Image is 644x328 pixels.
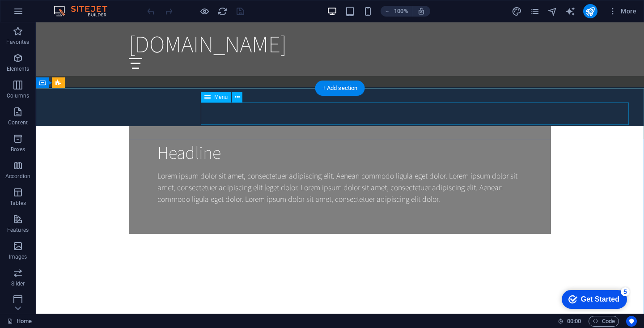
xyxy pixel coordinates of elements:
[608,7,636,16] span: More
[512,6,522,17] i: Design (Ctrl+Alt+Y)
[573,318,575,324] span: :
[558,316,581,327] h6: Session time
[9,253,27,260] p: Images
[8,119,28,126] p: Content
[11,280,25,287] p: Slider
[512,6,522,17] button: design
[66,2,75,11] div: 5
[7,4,72,23] div: Get Started 5 items remaining, 0% complete
[547,6,558,17] i: Navigator
[26,10,65,18] div: Get Started
[394,6,408,17] h6: 100%
[567,316,581,327] span: 00 00
[565,6,576,17] i: AI Writer
[605,4,640,18] button: More
[589,316,619,327] button: Code
[51,6,119,17] img: Editor Logo
[6,38,29,46] p: Favorites
[7,316,32,327] a: Click to cancel selection. Double-click to open Pages
[7,92,29,99] p: Columns
[381,6,412,17] button: 100%
[547,6,558,17] button: navigator
[217,6,228,17] button: reload
[5,173,30,180] p: Accordion
[583,4,597,18] button: publish
[417,7,425,15] i: On resize automatically adjust zoom level to fit chosen device.
[199,6,210,17] button: Click here to leave preview mode and continue editing
[593,316,615,327] span: Code
[11,146,25,153] p: Boxes
[10,200,26,207] p: Tables
[315,81,365,96] div: + Add section
[7,65,30,72] p: Elements
[626,316,637,327] button: Usercentrics
[530,6,540,17] i: Pages (Ctrl+Alt+S)
[585,6,595,17] i: Publish
[214,94,228,100] span: Menu
[530,6,540,17] button: pages
[217,6,228,17] i: Reload page
[7,226,29,234] p: Features
[565,6,576,17] button: text_generator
